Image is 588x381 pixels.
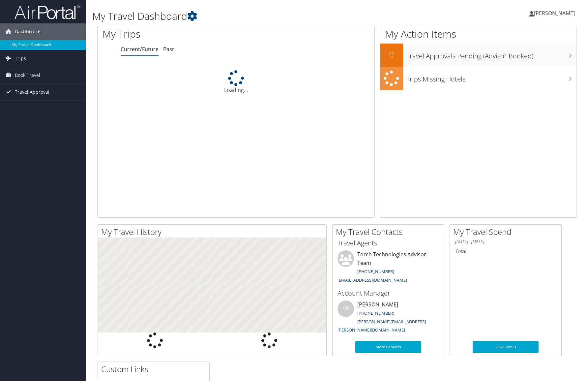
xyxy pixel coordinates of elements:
[534,10,575,17] span: [PERSON_NAME]
[15,50,26,67] span: Trips
[455,238,556,245] h6: [DATE] - [DATE]
[101,226,326,238] h2: My Travel History
[15,84,49,100] span: Travel Approval
[406,71,576,84] h3: Trips Missing Hotels
[529,3,581,23] a: [PERSON_NAME]
[380,27,576,41] h1: My Action Items
[380,67,576,90] a: Trips Missing Hotels
[92,9,418,23] h1: My Travel Dashboard
[121,46,159,53] a: Current/Future
[338,277,407,283] a: [EMAIL_ADDRESS][DOMAIN_NAME]
[98,70,374,94] div: Loading...
[338,319,426,333] a: [PERSON_NAME][EMAIL_ADDRESS][PERSON_NAME][DOMAIN_NAME]
[101,364,209,375] h2: Custom Links
[355,341,421,353] a: More Contacts
[334,301,442,336] li: [PERSON_NAME]
[380,44,576,67] a: 0Travel Approvals Pending (Advisor Booked)
[338,238,439,248] h3: Travel Agents
[453,226,561,238] h2: My Travel Spend
[15,23,42,40] span: Dashboards
[103,27,254,41] h1: My Trips
[406,48,576,61] h3: Travel Approvals Pending (Advisor Booked)
[380,49,403,60] h2: 0
[357,310,394,316] a: [PHONE_NUMBER]
[338,289,439,298] h3: Account Manager
[455,247,556,255] h6: Total
[15,67,40,83] span: Book Travel
[163,46,174,53] a: Past
[473,341,539,353] a: View Details
[334,250,442,286] li: Torch Technologies Advisor Team
[15,4,80,20] img: airportal-logo.png
[338,301,354,317] div: VB
[336,226,444,238] h2: My Travel Contacts
[357,269,394,274] a: [PHONE_NUMBER]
